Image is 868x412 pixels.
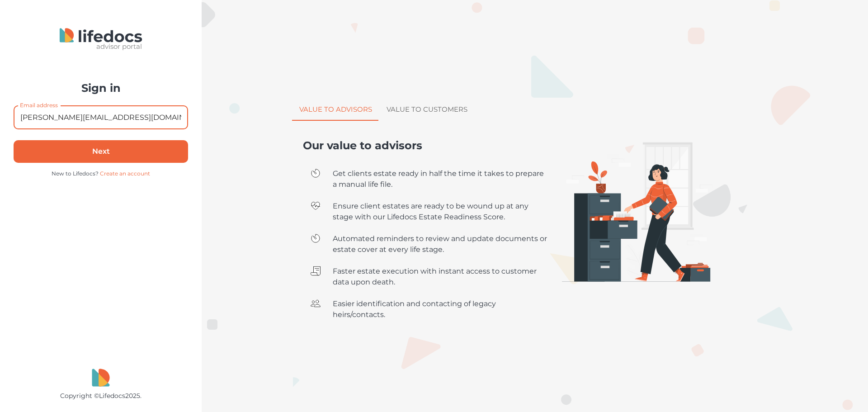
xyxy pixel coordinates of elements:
p: Copyright © Lifedocs 2025 . [60,390,142,401]
div: advisor portal [49,43,142,50]
span: Faster estate execution with instant access to customer data upon death. [333,266,548,288]
h3: Sign in [14,81,188,95]
button: Next [14,140,188,163]
button: Value to customers [379,99,475,121]
p: New to Lifedocs? [14,170,188,177]
span: Ensure client estates are ready to be wound up at any stage with our Lifedocs Estate Readiness Sc... [333,201,548,223]
h3: Our value to advisors [303,139,555,152]
span: Automated reminders to review and update documents or estate cover at every life stage. [333,233,548,255]
span: Easier identification and contacting of legacy heirs/contacts. [333,298,548,320]
a: Create an account [100,170,150,177]
label: Email address [20,101,58,109]
button: Value to advisors [292,99,379,121]
div: advisors and customer value tabs [292,99,868,121]
span: Get clients estate ready in half the time it takes to prepare a manual life file. [333,168,548,190]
